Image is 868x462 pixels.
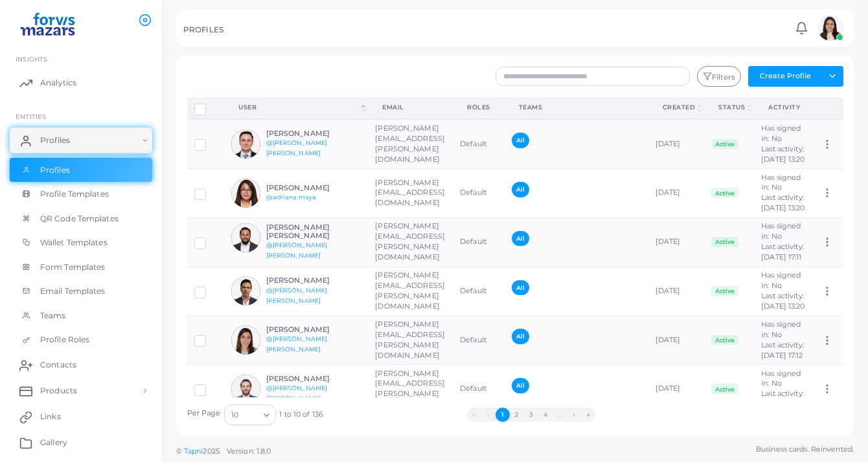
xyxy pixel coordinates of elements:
[323,408,739,422] ul: Pagination
[648,119,705,168] td: [DATE]
[40,135,70,146] span: Profiles
[10,352,152,378] a: Contacts
[761,320,801,339] span: Has signed in: No
[187,98,225,119] th: Row-selection
[711,335,738,346] span: Active
[453,267,505,316] td: Default
[711,139,738,149] span: Active
[40,359,76,371] span: Contacts
[761,144,805,164] span: Last activity: [DATE] 13:20
[40,334,89,346] span: Profile Roles
[10,255,152,280] a: Form Templates
[648,316,705,365] td: [DATE]
[266,193,316,201] a: @adriana.maya
[10,127,152,153] a: Profiles
[761,389,804,408] span: Last activity: [DATE] 17:47
[814,15,847,41] a: avatar
[187,408,221,419] label: Per Page
[814,98,843,119] th: Action
[10,430,152,456] a: Gallery
[231,179,260,208] img: avatar
[40,237,108,248] span: Wallet Templates
[40,213,119,225] span: QR Code Templates
[10,70,152,96] a: Analytics
[240,408,258,422] input: Search for option
[368,217,453,267] td: [PERSON_NAME][EMAIL_ADDRESS][PERSON_NAME][DOMAIN_NAME]
[538,408,553,422] button: Go to page 4
[519,103,634,112] div: Teams
[567,408,581,422] button: Go to next page
[382,103,439,112] div: Email
[40,261,106,273] span: Form Templates
[40,285,106,297] span: Email Templates
[512,231,529,246] span: All
[40,310,66,322] span: Teams
[203,446,219,457] span: 2025
[10,279,152,303] a: Email Templates
[453,365,505,414] td: Default
[40,164,70,176] span: Profiles
[368,365,453,414] td: [PERSON_NAME][EMAIL_ADDRESS][PERSON_NAME][DOMAIN_NAME]
[231,223,260,252] img: avatar
[761,193,805,212] span: Last activity: [DATE] 13:20
[368,169,453,218] td: [PERSON_NAME][EMAIL_ADDRESS][DOMAIN_NAME]
[279,410,323,420] span: 1 to 10 of 136
[748,66,822,87] button: Create Profile
[648,267,705,316] td: [DATE]
[266,139,329,157] a: @[PERSON_NAME].[PERSON_NAME]
[12,12,84,36] a: logo
[512,280,529,295] span: All
[224,404,276,425] div: Search for option
[231,408,238,422] span: 10
[368,267,453,316] td: [PERSON_NAME][EMAIL_ADDRESS][PERSON_NAME][DOMAIN_NAME]
[467,103,490,112] div: Roles
[266,375,361,383] h6: [PERSON_NAME]
[266,335,329,353] a: @[PERSON_NAME].[PERSON_NAME]
[40,188,109,200] span: Profile Templates
[16,55,47,63] span: INSIGHTS
[266,223,361,240] h6: [PERSON_NAME] [PERSON_NAME]
[40,437,67,448] span: Gallery
[266,384,329,402] a: @[PERSON_NAME].[PERSON_NAME]
[10,182,152,206] a: Profile Templates
[711,188,738,198] span: Active
[510,408,524,422] button: Go to page 2
[266,241,329,259] a: @[PERSON_NAME].[PERSON_NAME]
[512,329,529,344] span: All
[648,217,705,267] td: [DATE]
[711,237,738,247] span: Active
[761,291,805,311] span: Last activity: [DATE] 13:20
[10,206,152,231] a: QR Code Templates
[711,384,738,394] span: Active
[40,385,77,397] span: Products
[817,15,843,41] img: avatar
[368,119,453,168] td: [PERSON_NAME][EMAIL_ADDRESS][PERSON_NAME][DOMAIN_NAME]
[761,124,801,143] span: Has signed in: No
[10,378,152,404] a: Products
[184,446,203,456] a: Tapni
[768,103,800,112] div: activity
[524,408,538,422] button: Go to page 3
[512,182,529,197] span: All
[231,325,260,355] img: avatar
[10,303,152,328] a: Teams
[453,217,505,267] td: Default
[10,158,152,182] a: Profiles
[266,184,361,192] h6: [PERSON_NAME]
[40,411,61,423] span: Links
[266,287,329,304] a: @[PERSON_NAME].[PERSON_NAME]
[231,276,260,305] img: avatar
[663,103,696,112] div: Created
[183,25,223,34] h5: PROFILES
[266,129,361,138] h6: [PERSON_NAME]
[10,404,152,430] a: Links
[718,103,745,112] div: Status
[368,316,453,365] td: [PERSON_NAME][EMAIL_ADDRESS][PERSON_NAME][DOMAIN_NAME]
[453,169,505,218] td: Default
[453,119,505,168] td: Default
[512,133,529,148] span: All
[711,286,738,296] span: Active
[231,375,260,404] img: avatar
[756,444,854,455] span: Business cards. Reinvented.
[496,408,510,422] button: Go to page 1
